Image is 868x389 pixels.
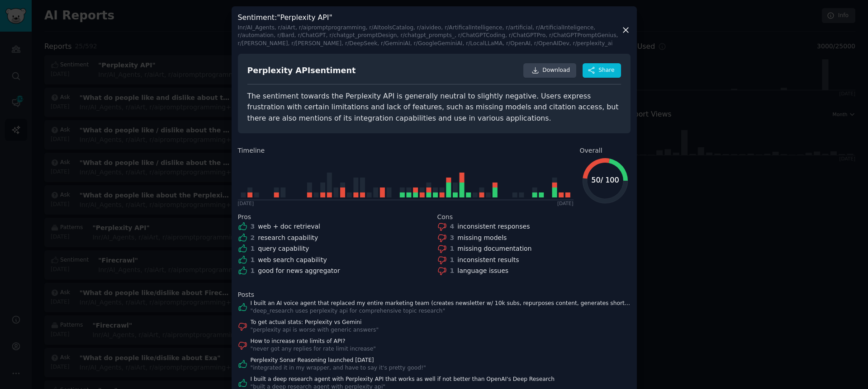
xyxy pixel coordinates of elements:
[457,244,531,253] div: missing documentation
[583,63,621,78] button: Share
[258,222,320,231] div: web + doc retrieval
[251,364,426,372] div: " integrated it in my wrapper, and have to say it's pretty good! "
[238,290,255,300] span: Posts
[251,356,426,365] a: Perplexity Sonar Reasoning launched [DATE]
[251,345,376,353] div: " never got any replies for rate limit increase "
[238,146,265,155] span: Timeline
[523,63,576,78] a: Download
[251,319,379,327] a: To get actual stats: Perplexity vs Gemini
[251,300,631,308] a: I built an AI voice agent that replaced my entire marketing team (creates newsletter w/ 10k subs,...
[450,233,455,243] div: 3
[238,200,254,206] div: [DATE]
[258,233,318,243] div: research capability
[450,255,455,265] div: 1
[580,146,602,155] span: Overall
[238,13,621,47] h3: Sentiment : "Perplexity API"
[238,24,621,48] div: In r/AI_Agents, r/aiArt, r/aipromptprogramming, r/AItoolsCatalog, r/aivideo, r/ArtificalIntellige...
[247,65,356,76] div: Perplexity API sentiment
[251,222,255,231] div: 3
[247,91,621,124] div: The sentiment towards the Perplexity API is generally neutral to slightly negative. Users express...
[251,255,255,265] div: 1
[437,212,453,222] span: Cons
[258,244,309,253] div: query capability
[251,326,379,334] div: " perplexity api is worse with generic answers "
[457,222,530,231] div: inconsistent responses
[598,66,614,75] span: Share
[591,176,619,184] text: 50 / 100
[258,266,340,276] div: good for news aggregator
[450,222,455,231] div: 4
[557,200,574,206] div: [DATE]
[251,307,631,315] div: " deep_research uses perplexity api for comprehensive topic research "
[457,266,508,276] div: language issues
[251,337,376,346] a: How to increase rate limits of API?
[450,266,455,276] div: 1
[542,66,570,75] span: Download
[258,255,327,265] div: web search capability
[251,233,255,243] div: 2
[251,375,555,384] a: I built a deep research agent with Perplexity API that works as well if not better than OpenAI's ...
[457,255,519,265] div: inconsistent results
[251,244,255,253] div: 1
[450,244,455,253] div: 1
[238,212,251,222] span: Pros
[251,266,255,276] div: 1
[457,233,507,243] div: missing models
